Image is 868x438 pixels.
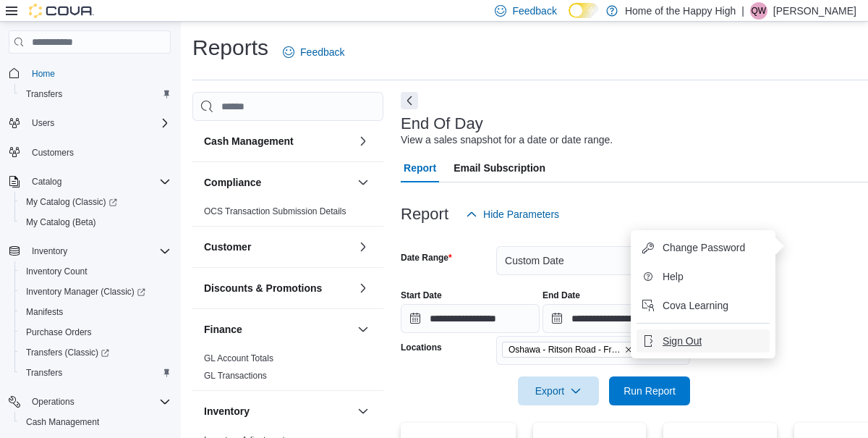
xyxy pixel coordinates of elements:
[204,206,346,217] span: OCS Transaction Submission Details
[637,265,770,288] button: Help
[20,324,98,341] a: Purchase Orders
[14,84,176,104] button: Transfers
[26,286,145,298] span: Inventory Manager (Classic)
[26,173,67,190] button: Catalog
[20,214,171,231] span: My Catalog (Beta)
[204,353,273,364] span: GL Account Totals
[663,269,684,284] span: Help
[14,412,176,432] button: Cash Management
[204,322,352,337] button: Finance
[14,282,176,302] a: Inventory Manager (Classic)
[204,175,352,190] button: Compliance
[204,322,242,337] h3: Finance
[300,45,344,59] span: Feedback
[637,294,770,317] button: Cova Learning
[741,2,744,20] p: |
[20,344,171,361] span: Transfers (Classic)
[32,396,75,408] span: Operations
[401,132,613,148] div: View a sales snapshot for a date or date range.
[204,206,346,216] a: OCS Transaction Submission Details
[401,342,442,353] label: Locations
[3,172,176,192] button: Catalog
[26,393,171,410] span: Operations
[20,413,171,431] span: Cash Management
[20,324,171,341] span: Purchase Orders
[20,303,171,321] span: Manifests
[204,134,294,148] h3: Cash Management
[204,240,251,254] h3: Customer
[26,216,96,228] span: My Catalog (Beta)
[569,18,569,19] span: Dark Mode
[26,65,61,83] a: Home
[32,68,55,80] span: Home
[354,174,372,191] button: Compliance
[204,370,267,382] span: GL Transactions
[518,376,599,405] button: Export
[512,4,556,18] span: Feedback
[20,263,93,280] a: Inventory Count
[20,193,171,211] span: My Catalog (Classic)
[483,207,559,222] span: Hide Parameters
[26,196,117,208] span: My Catalog (Classic)
[26,143,171,161] span: Customers
[401,252,452,264] label: Date Range
[354,238,372,256] button: Customer
[26,306,63,318] span: Manifests
[773,2,856,20] p: [PERSON_NAME]
[14,212,176,232] button: My Catalog (Beta)
[14,261,176,282] button: Inventory Count
[204,240,352,254] button: Customer
[14,302,176,322] button: Manifests
[26,393,80,410] button: Operations
[204,175,261,190] h3: Compliance
[401,115,483,132] h3: End Of Day
[20,214,102,231] a: My Catalog (Beta)
[625,2,736,20] p: Home of the Happy High
[637,329,770,353] button: Sign Out
[354,403,372,420] button: Inventory
[354,279,372,297] button: Discounts & Promotions
[26,114,60,132] button: Users
[3,62,176,83] button: Home
[542,290,580,301] label: End Date
[26,243,171,260] span: Inventory
[624,384,676,398] span: Run Report
[26,367,62,379] span: Transfers
[3,392,176,412] button: Operations
[460,200,565,229] button: Hide Parameters
[20,283,151,300] a: Inventory Manager (Classic)
[454,153,545,182] span: Email Subscription
[192,33,268,62] h1: Reports
[26,144,80,161] a: Customers
[204,371,267,381] a: GL Transactions
[3,142,176,163] button: Customers
[192,203,383,226] div: Compliance
[20,413,105,431] a: Cash Management
[26,114,171,132] span: Users
[26,173,171,190] span: Catalog
[404,153,436,182] span: Report
[569,3,599,18] input: Dark Mode
[32,117,54,129] span: Users
[509,342,621,357] span: Oshawa - Ritson Road - Friendly Stranger
[20,303,69,321] a: Manifests
[20,263,171,280] span: Inventory Count
[32,176,61,188] span: Catalog
[204,404,352,418] button: Inventory
[32,147,74,159] span: Customers
[14,322,176,342] button: Purchase Orders
[26,416,99,428] span: Cash Management
[401,304,540,333] input: Press the down key to open a popover containing a calendar.
[204,353,273,363] a: GL Account Totals
[354,132,372,150] button: Cash Management
[26,327,92,338] span: Purchase Orders
[14,192,176,212] a: My Catalog (Classic)
[20,85,68,103] a: Transfers
[20,364,68,382] a: Transfers
[32,245,67,257] span: Inventory
[204,134,352,148] button: Cash Management
[14,342,176,363] a: Transfers (Classic)
[663,334,702,348] span: Sign Out
[527,376,590,405] span: Export
[637,236,770,259] button: Change Password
